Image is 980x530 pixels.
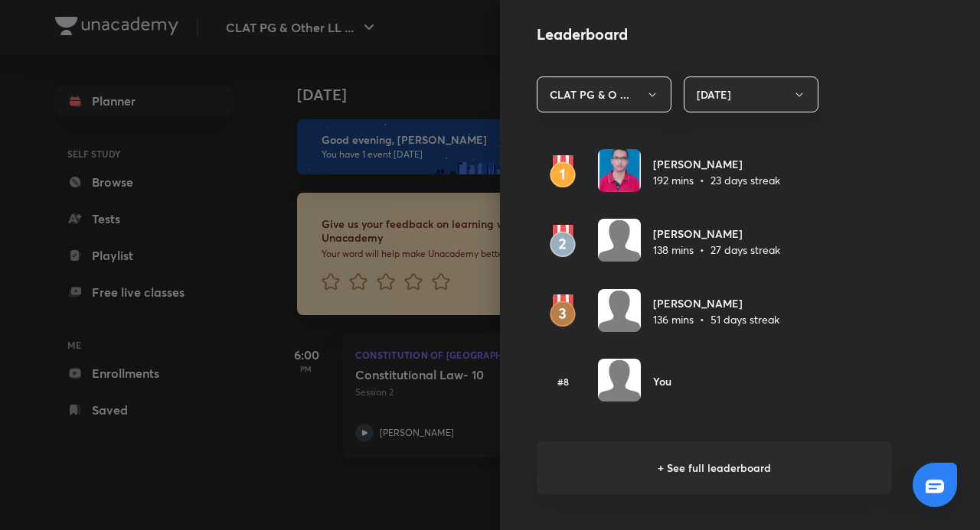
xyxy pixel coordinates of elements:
[653,242,780,258] p: 138 mins • 27 days streak
[537,76,671,112] button: CLAT PG & O ...
[653,172,780,188] p: 192 mins • 23 days streak
[653,311,779,327] p: 136 mins • 51 days streak
[537,155,589,189] img: rank1.svg
[653,156,780,172] h6: [PERSON_NAME]
[598,359,641,402] img: Avatar
[598,149,641,192] img: Avatar
[598,219,641,262] img: Avatar
[653,373,671,389] h6: You
[537,23,892,46] h4: Leaderboard
[598,289,641,332] img: Avatar
[653,226,780,242] h6: [PERSON_NAME]
[537,375,589,389] h6: #8
[537,294,589,328] img: rank3.svg
[537,225,589,258] img: rank2.svg
[653,295,779,311] h6: [PERSON_NAME]
[684,76,818,112] button: [DATE]
[537,441,892,494] h6: + See full leaderboard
